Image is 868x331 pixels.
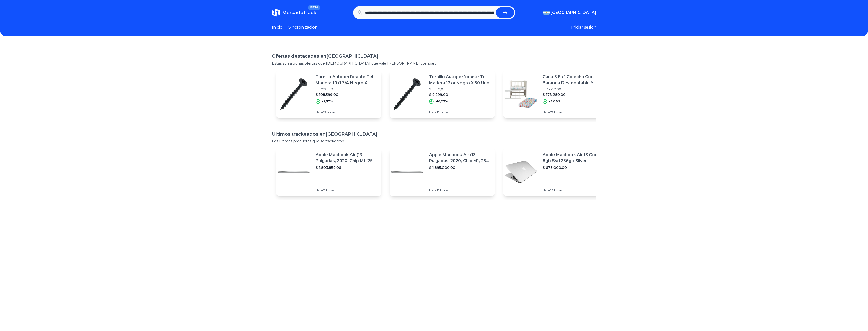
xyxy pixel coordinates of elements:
p: $ 678.000,00 [543,165,604,170]
p: Hace 12 horas [429,110,491,114]
button: Iniciar sesion [571,24,596,30]
span: BETA [308,5,320,10]
p: $ 11.099,00 [429,87,491,91]
img: Featured image [503,154,539,190]
p: Apple Macbook Air 13 Core I5 8gb Ssd 256gb Silver [543,152,604,164]
span: [GEOGRAPHIC_DATA] [551,10,596,16]
p: $ 9.299,00 [429,92,491,97]
img: Argentina [543,11,550,15]
img: Featured image [276,154,311,190]
a: Featured imageApple Macbook Air 13 Core I5 8gb Ssd 256gb Silver$ 678.000,00Hace 16 horas [503,148,608,196]
p: Hace 11 horas [316,188,377,192]
p: Hace 17 horas [543,110,604,114]
a: Featured imageTornillo Autoperforante Tel Madera 12x4 Negro X 50 Und$ 11.099,00$ 9.299,00-16,22%H... [390,70,495,118]
img: Featured image [390,154,425,190]
p: Tornillo Autoperforante Tel Madera 12x4 Negro X 50 Und [429,74,491,86]
a: Inicio [272,24,282,30]
img: Featured image [390,76,425,112]
p: Apple Macbook Air (13 Pulgadas, 2020, Chip M1, 256 Gb De Ssd, 8 Gb De Ram) - Plata [316,152,377,164]
p: $ 178.752,00 [543,87,604,91]
p: $ 108.599,00 [316,92,377,97]
p: -16,22% [436,99,448,104]
span: MercadoTrack [282,10,316,15]
p: Hace 15 horas [429,188,491,192]
a: Featured imageTornillo Autoperforante Tel Madera 10x1.3/4 Negro X 3000 Und$ 117.999,00$ 108.599,0... [276,70,381,118]
p: Hace 12 horas [316,110,377,114]
img: Featured image [276,76,311,112]
a: Featured imageApple Macbook Air (13 Pulgadas, 2020, Chip M1, 256 Gb De Ssd, 8 Gb De Ram) - Plata$... [276,148,381,196]
button: [GEOGRAPHIC_DATA] [543,10,596,16]
p: -7,97% [322,99,333,104]
p: $ 1.895.000,00 [429,165,491,170]
h1: Ultimos trackeados en [GEOGRAPHIC_DATA] [272,131,596,138]
p: $ 117.999,00 [316,87,377,91]
a: Featured imageApple Macbook Air (13 Pulgadas, 2020, Chip M1, 256 Gb De Ssd, 8 Gb De Ram) - Plata$... [390,148,495,196]
a: Featured imageCuna 5 En 1 Colecho Con Baranda Desmontable Y Colchon$ 178.752,00$ 173.280,00-3,06%... [503,70,608,118]
p: Apple Macbook Air (13 Pulgadas, 2020, Chip M1, 256 Gb De Ssd, 8 Gb De Ram) - Plata [429,152,491,164]
img: MercadoTrack [272,9,280,17]
p: Tornillo Autoperforante Tel Madera 10x1.3/4 Negro X 3000 Und [316,74,377,86]
a: MercadoTrackBETA [272,9,316,17]
p: $ 173.280,00 [543,92,604,97]
p: $ 1.803.859,06 [316,165,377,170]
a: Sincronizacion [288,24,318,30]
p: Hace 16 horas [543,188,604,192]
p: Los ultimos productos que se trackearon. [272,139,596,144]
h1: Ofertas destacadas en [GEOGRAPHIC_DATA] [272,53,596,60]
p: Cuna 5 En 1 Colecho Con Baranda Desmontable Y Colchon [543,74,604,86]
p: Estas son algunas ofertas que [DEMOGRAPHIC_DATA] que vale [PERSON_NAME] compartir. [272,61,596,66]
img: Featured image [503,76,539,112]
p: -3,06% [549,99,561,104]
